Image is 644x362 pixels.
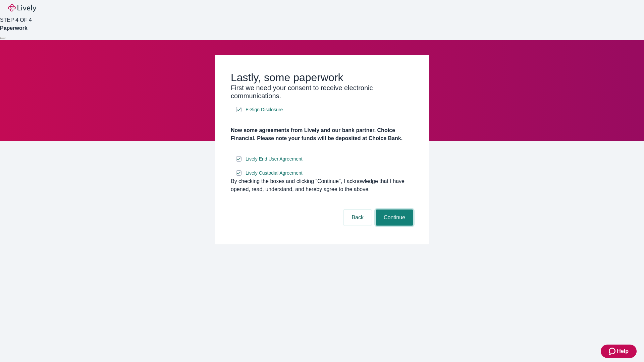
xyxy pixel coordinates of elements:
span: E-Sign Disclosure [246,106,283,113]
h4: Now some agreements from Lively and our bank partner, Choice Financial. Please note your funds wi... [231,126,413,142]
span: Lively End User Agreement [246,156,303,163]
span: Help [617,347,629,355]
button: Back [343,209,372,226]
div: By checking the boxes and clicking “Continue", I acknowledge that I have opened, read, understand... [231,177,413,193]
a: e-sign disclosure document [244,106,284,114]
img: Lively [8,4,36,12]
button: Zendesk support iconHelp [601,345,637,358]
a: e-sign disclosure document [244,169,304,177]
span: Lively Custodial Agreement [246,170,303,177]
h3: First we need your consent to receive electronic communications. [231,84,413,100]
a: e-sign disclosure document [244,155,304,163]
h2: Lastly, some paperwork [231,71,413,84]
button: Continue [376,209,413,226]
svg: Zendesk support icon [609,347,617,355]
